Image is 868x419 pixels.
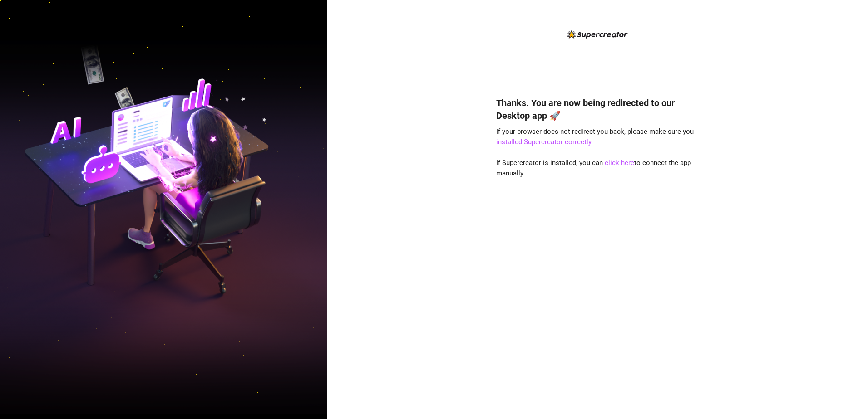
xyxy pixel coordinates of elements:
span: If your browser does not redirect you back, please make sure you . [496,127,694,146]
a: click here [605,159,634,167]
a: installed Supercreator correctly [496,138,591,146]
span: If Supercreator is installed, you can to connect the app manually. [496,159,691,178]
h4: Thanks. You are now being redirected to our Desktop app 🚀 [496,97,699,122]
img: logo-BBDzfeDw.svg [567,30,628,39]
